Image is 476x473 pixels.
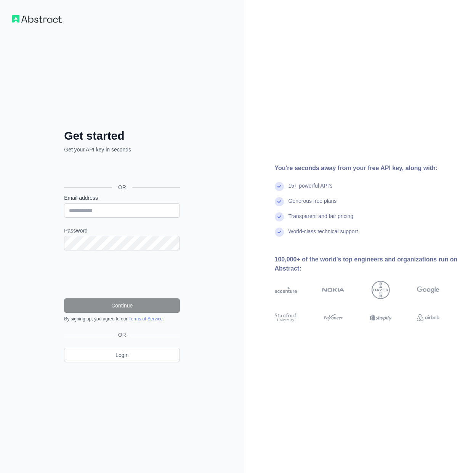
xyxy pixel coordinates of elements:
[64,348,180,362] a: Login
[64,260,180,289] iframe: reCAPTCHA
[115,331,129,339] span: OR
[417,281,439,299] img: google
[288,228,358,243] div: World-class technical support
[275,255,464,273] div: 100,000+ of the world's top engineers and organizations run on Abstract:
[370,312,392,323] img: shopify
[60,162,182,178] iframe: Knop Inloggen met Google
[64,316,180,322] div: By signing up, you agree to our .
[275,164,464,173] div: You're seconds away from your free API key, along with:
[64,194,180,202] label: Email address
[275,182,284,191] img: check mark
[275,228,284,237] img: check mark
[288,212,354,228] div: Transparent and fair pricing
[372,281,390,299] img: bayer
[275,212,284,221] img: check mark
[128,316,162,322] a: Terms of Service
[64,129,180,143] h2: Get started
[288,197,337,212] div: Generous free plans
[112,183,132,191] span: OR
[275,197,284,206] img: check mark
[275,312,297,323] img: stanford university
[288,182,333,197] div: 15+ powerful API's
[12,15,62,23] img: Workflow
[322,281,345,299] img: nokia
[417,312,439,323] img: airbnb
[275,281,297,299] img: accenture
[322,312,345,323] img: payoneer
[64,298,180,313] button: Continue
[64,227,180,234] label: Password
[64,146,180,153] p: Get your API key in seconds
